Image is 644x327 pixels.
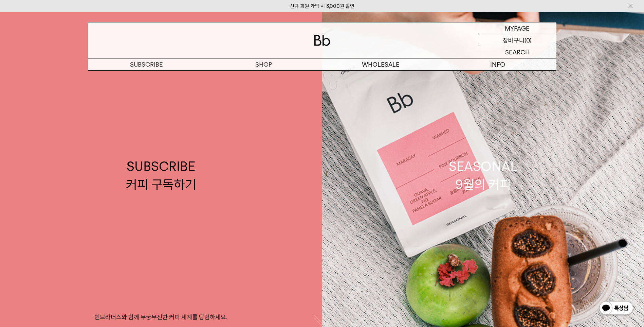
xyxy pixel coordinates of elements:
[449,157,517,193] div: SEASONAL 9월의 커피
[314,35,330,46] img: 로고
[503,34,525,46] p: 장바구니
[525,34,532,46] p: (0)
[205,58,322,70] a: SHOP
[505,22,530,34] p: MYPAGE
[126,157,196,193] div: SUBSCRIBE 커피 구독하기
[599,300,634,317] img: 카카오톡 채널 1:1 채팅 버튼
[290,3,354,9] a: 신규 회원 가입 시 3,000원 할인
[322,58,439,70] p: WHOLESALE
[88,58,205,70] a: SUBSCRIBE
[505,46,530,58] p: SEARCH
[478,34,556,46] a: 장바구니 (0)
[439,58,556,70] p: INFO
[478,22,556,34] a: MYPAGE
